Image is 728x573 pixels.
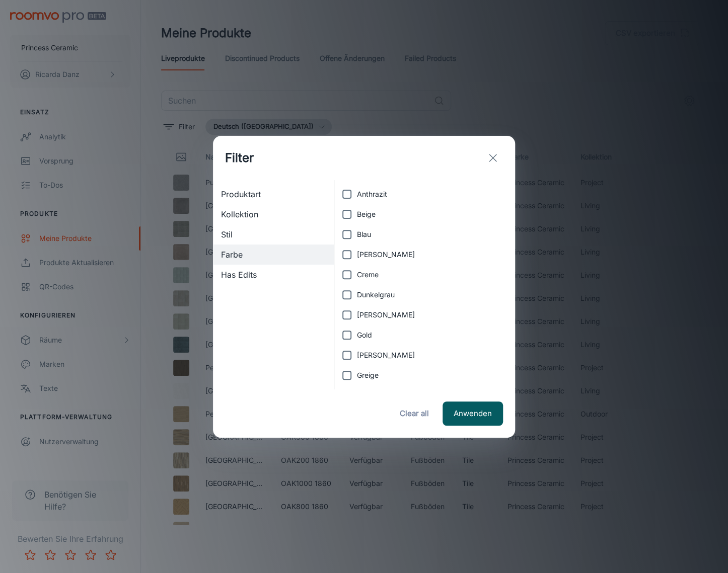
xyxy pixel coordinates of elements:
[221,269,326,281] span: Has Edits
[213,244,334,265] div: Farbe
[483,148,503,168] button: exit
[225,149,254,167] h1: Filter
[357,189,387,200] span: Anthrazit
[394,401,434,426] button: Clear all
[357,269,379,280] span: Creme
[221,249,326,261] span: Farbe
[221,208,326,220] span: Kollektion
[357,330,372,341] span: Gold
[213,184,334,204] div: Produktart
[213,204,334,224] div: Kollektion
[357,249,415,260] span: [PERSON_NAME]
[357,350,415,361] span: [PERSON_NAME]
[213,224,334,244] div: Stil
[357,289,395,300] span: Dunkelgrau
[213,265,334,285] div: Has Edits
[221,188,326,200] span: Produktart
[357,209,376,220] span: Beige
[357,229,371,240] span: Blau
[357,370,379,381] span: Greige
[443,401,503,426] button: Anwenden
[357,309,415,320] span: [PERSON_NAME]
[221,228,326,240] span: Stil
